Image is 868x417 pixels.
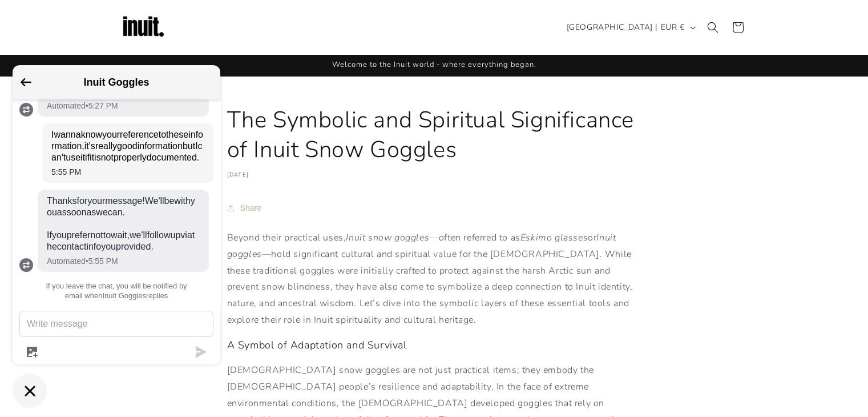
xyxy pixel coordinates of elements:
[227,195,265,220] button: Share
[227,171,249,179] time: [DATE]
[227,339,641,352] h3: A Symbol of Adaptation and Survival
[120,5,166,50] img: Inuit Logo
[560,17,700,38] button: [GEOGRAPHIC_DATA] | EUR €
[520,231,588,244] em: Eskimo glasses
[227,105,641,165] h1: The Symbolic and Spiritual Significance of Inuit Snow Goggles
[346,231,429,244] em: Inuit snow goggles
[9,65,224,408] inbox-online-store-chat: Shopify online store chat
[332,59,536,70] span: Welcome to the Inuit world - where everything began.
[120,54,748,76] div: Announcement
[227,231,616,260] em: Inuit goggles
[567,21,685,33] span: [GEOGRAPHIC_DATA] | EUR €
[700,15,725,40] summary: Search
[227,230,641,328] p: Beyond their practical uses, —often referred to as or —hold significant cultural and spiritual va...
